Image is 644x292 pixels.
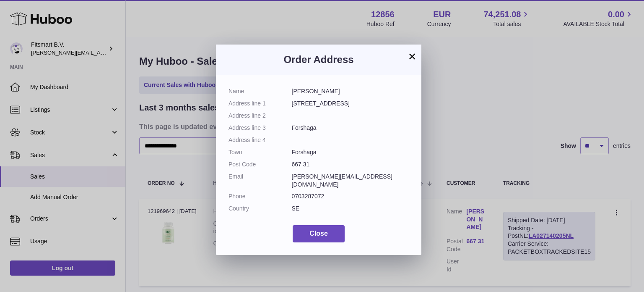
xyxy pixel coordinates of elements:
dt: Town [229,148,292,156]
dd: [PERSON_NAME] [292,87,409,95]
dt: Post Code [229,160,292,168]
dt: Address line 2 [229,112,292,120]
dd: SE [292,205,409,213]
dt: Address line 4 [229,136,292,144]
dd: [STREET_ADDRESS] [292,100,409,108]
dt: Email [229,173,292,189]
dd: 0703287072 [292,192,409,200]
dt: Country [229,205,292,213]
dt: Phone [229,192,292,200]
dt: Name [229,87,292,95]
dd: 667 31 [292,160,409,168]
h3: Order Address [229,53,409,66]
dt: Address line 1 [229,100,292,108]
button: × [407,51,417,61]
button: Close [293,225,345,242]
dt: Address line 3 [229,124,292,132]
span: Close [309,230,328,237]
dd: [PERSON_NAME][EMAIL_ADDRESS][DOMAIN_NAME] [292,173,409,189]
dd: Forshaga [292,124,409,132]
dd: Forshaga [292,148,409,156]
